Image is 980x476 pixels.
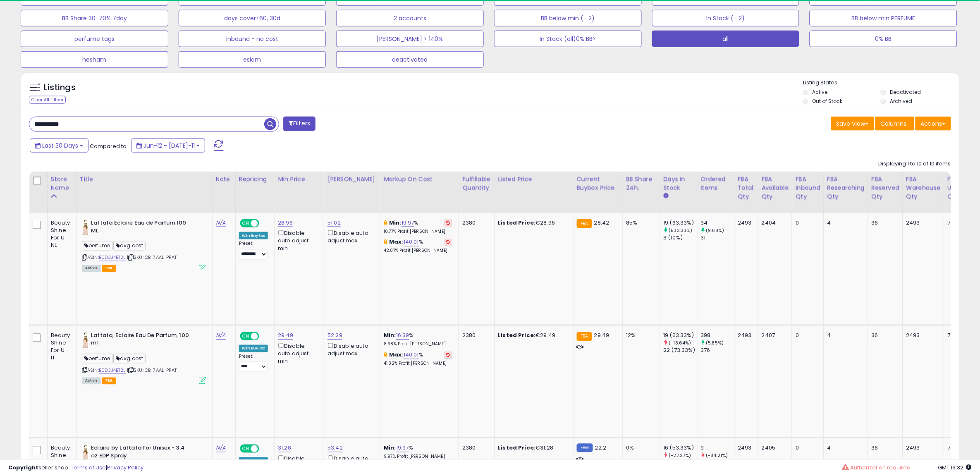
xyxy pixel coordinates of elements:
[241,445,251,452] span: ON
[389,238,404,246] b: Max:
[948,445,975,452] div: 73
[498,445,567,452] div: €31.28
[652,10,800,26] button: In Stock (- 2)
[99,367,126,374] a: B0D3J4BT2L
[664,332,697,340] div: 19 (63.33%)
[8,464,38,471] strong: Copyright
[810,31,957,47] button: 0% BB
[701,175,731,192] div: Ordered Items
[143,141,195,150] span: Jun-12 - [DATE]-11
[327,229,374,245] div: Disable auto adjust max
[664,175,694,192] div: Days In Stock
[216,444,226,452] a: N/A
[906,332,938,340] div: 2493
[948,175,978,201] div: FBA Unsellable Qty
[701,234,734,242] div: 31
[327,175,377,184] div: [PERSON_NAME]
[278,332,293,340] a: 29.49
[384,219,452,234] div: %
[278,229,318,253] div: Disable auto adjust min
[738,175,755,201] div: FBA Total Qty
[82,378,101,385] span: All listings currently available for purchase on Amazon
[131,139,205,153] button: Jun-12 - [DATE]-11
[82,354,112,364] span: perfume
[51,332,70,362] div: Beauty Shine For U IT
[82,241,112,251] span: perfume
[336,31,484,47] button: [PERSON_NAME] > 140%
[80,175,209,184] div: Title
[21,31,168,47] button: perfume tags
[179,51,326,68] button: eslam
[762,332,786,340] div: 2407
[258,445,271,452] span: OFF
[51,175,73,192] div: Store Name
[71,464,106,471] a: Terms of Use
[241,220,251,227] span: ON
[762,219,786,227] div: 2404
[906,175,941,201] div: FBA Warehouse Qty
[278,219,293,227] a: 28.96
[881,120,907,128] span: Columns
[336,10,484,26] button: 2 accounts
[327,219,341,227] a: 51.02
[890,98,913,105] label: Archived
[384,239,452,254] div: %
[762,445,786,452] div: 2405
[701,347,734,354] div: 376
[827,219,862,227] div: 4
[389,219,402,227] b: Min:
[396,444,409,452] a: 19.97
[664,219,697,227] div: 19 (63.33%)
[327,332,342,340] a: 52.29
[498,444,536,452] b: Listed Price:
[701,332,734,340] div: 398
[813,98,843,105] label: Out of Stock
[389,351,404,359] b: Max:
[948,219,975,227] div: 73
[30,139,88,153] button: Last 30 Days
[51,445,70,475] div: Beauty Shine For U FR
[113,241,146,251] span: avg cost
[113,354,146,364] span: avg cost
[872,332,896,340] div: 36
[831,117,874,131] button: Save View
[90,142,128,150] span: Compared to:
[402,219,414,227] a: 19.97
[91,332,191,349] b: Lattafa, Eclaire Eau De Parfum, 100 ml
[498,219,536,227] b: Listed Price:
[626,175,657,192] div: BB Share 24h.
[107,464,143,471] a: Privacy Policy
[384,342,452,347] p: 8.68% Profit [PERSON_NAME]
[577,175,619,192] div: Current Buybox Price
[594,219,610,227] span: 28.42
[738,219,752,227] div: 2493
[384,332,452,347] div: %
[239,175,271,184] div: Repricing
[44,82,76,93] h5: Listings
[738,332,752,340] div: 2493
[706,340,724,347] small: (5.85%)
[626,219,654,227] div: 85%
[179,31,326,47] button: inbound - no cost
[82,265,101,272] span: All listings currently available for purchase on Amazon
[664,347,697,354] div: 22 (73.33%)
[462,445,488,452] div: 2380
[626,445,654,452] div: 0%
[462,332,488,340] div: 2380
[626,332,654,340] div: 12%
[82,332,206,384] div: ASIN:
[494,10,642,26] button: BB below min (- 2)
[82,219,206,271] div: ASIN:
[51,219,70,249] div: Beauty Shine For U NL
[327,444,343,452] a: 53.42
[872,445,896,452] div: 36
[872,175,899,201] div: FBA Reserved Qty
[796,445,817,452] div: 0
[384,248,452,254] p: 42.87% Profit [PERSON_NAME]
[810,10,957,26] button: BB below min PERFUME
[462,219,488,227] div: 2380
[738,445,752,452] div: 2493
[462,175,491,192] div: Fulfillable Quantity
[594,332,610,340] span: 29.49
[239,354,268,373] div: Preset:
